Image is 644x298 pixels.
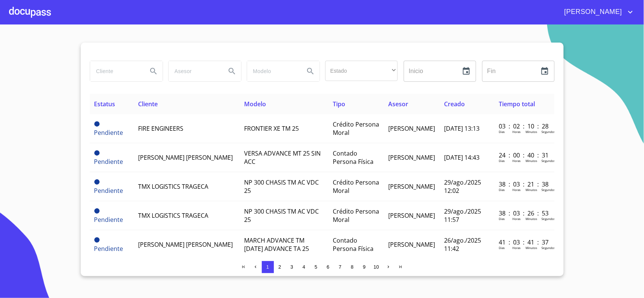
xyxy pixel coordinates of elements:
span: 8 [351,264,354,270]
span: 4 [303,264,305,270]
span: [DATE] 13:13 [444,124,480,133]
span: NP 300 CHASIS TM AC VDC 25 [244,207,319,224]
span: Modelo [244,100,266,108]
p: Horas [512,246,521,250]
span: Pendiente [94,150,100,156]
p: Dias [499,130,505,134]
button: 8 [346,261,358,273]
span: Estatus [94,100,115,108]
span: Crédito Persona Moral [333,120,379,137]
span: Tiempo total [499,100,535,108]
span: FRONTIER XE TM 25 [244,124,299,133]
p: Dias [499,159,505,163]
p: Segundos [541,159,555,163]
p: Horas [512,188,521,192]
span: 6 [327,264,329,270]
p: Dias [499,246,505,250]
span: Pendiente [94,179,100,185]
span: 3 [290,264,293,270]
span: TMX LOGISTICS TRAGECA [138,211,209,220]
p: Minutos [526,188,537,192]
span: Pendiente [94,128,123,137]
span: 1 [266,264,269,270]
button: 3 [286,261,298,273]
span: [PERSON_NAME] [389,240,435,249]
span: Pendiente [94,237,100,243]
button: Search [144,62,163,80]
span: [PERSON_NAME] [389,182,435,191]
input: search [169,61,220,81]
span: Pendiente [94,208,100,214]
span: Tipo [333,100,345,108]
button: 5 [310,261,322,273]
p: Segundos [541,188,555,192]
span: Pendiente [94,245,123,253]
button: Search [301,62,320,80]
p: Minutos [526,130,537,134]
span: Pendiente [94,186,123,195]
button: 6 [322,261,334,273]
input: search [90,61,141,81]
span: [PERSON_NAME] [PERSON_NAME] [138,240,233,249]
span: 5 [315,264,317,270]
div: ​ [325,61,398,81]
button: 9 [358,261,370,273]
span: MARCH ADVANCE TM [DATE] ADVANCE TA 25 [244,236,309,253]
p: Segundos [541,246,555,250]
span: 26/ago./2025 11:42 [444,236,481,253]
span: Pendiente [94,157,123,166]
button: Search [223,62,241,80]
p: Minutos [526,217,537,221]
span: 9 [363,264,366,270]
span: Contado Persona Física [333,149,373,166]
button: 2 [274,261,286,273]
p: Dias [499,217,505,221]
span: Asesor [389,100,409,108]
button: 7 [334,261,346,273]
span: NP 300 CHASIS TM AC VDC 25 [244,178,319,195]
span: 7 [339,264,341,270]
span: Crédito Persona Moral [333,207,379,224]
span: 29/ago./2025 12:02 [444,178,481,195]
p: 38 : 03 : 21 : 38 [499,180,550,188]
button: account of current user [559,6,635,18]
button: 1 [262,261,274,273]
span: Pendiente [94,121,100,127]
p: Minutos [526,159,537,163]
span: [PERSON_NAME] [389,211,435,220]
span: Cliente [138,100,158,108]
span: [PERSON_NAME] [389,153,435,162]
p: Horas [512,217,521,221]
span: 10 [373,264,379,270]
p: 41 : 03 : 41 : 37 [499,238,550,246]
p: Minutos [526,246,537,250]
span: Pendiente [94,215,123,224]
span: Contado Persona Física [333,236,373,253]
p: 38 : 03 : 26 : 53 [499,209,550,217]
p: Segundos [541,217,555,221]
span: Creado [444,100,465,108]
p: Dias [499,188,505,192]
span: [PERSON_NAME] [559,6,626,18]
span: 29/ago./2025 11:57 [444,207,481,224]
span: [PERSON_NAME] [389,124,435,133]
span: 2 [278,264,281,270]
span: VERSA ADVANCE MT 25 SIN ACC [244,149,321,166]
p: Segundos [541,130,555,134]
input: search [247,61,298,81]
p: 03 : 02 : 10 : 28 [499,122,550,130]
p: Horas [512,159,521,163]
p: Horas [512,130,521,134]
button: 10 [370,261,383,273]
span: Crédito Persona Moral [333,178,379,195]
button: 4 [298,261,310,273]
p: 24 : 00 : 40 : 31 [499,151,550,159]
span: TMX LOGISTICS TRAGECA [138,182,209,191]
span: [DATE] 14:43 [444,153,480,162]
span: [PERSON_NAME] [PERSON_NAME] [138,153,233,162]
span: FIRE ENGINEERS [138,124,184,133]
